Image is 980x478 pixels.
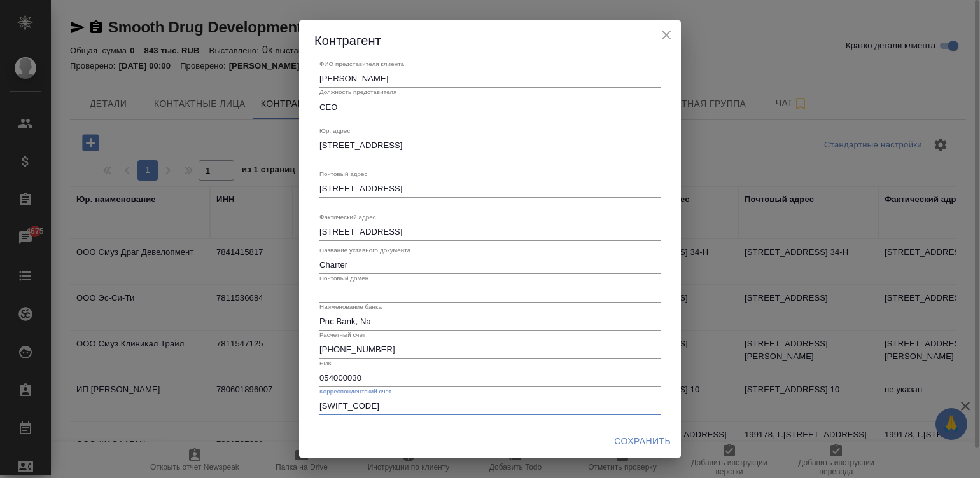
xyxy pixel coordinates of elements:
label: Почтовый адрес [319,170,368,177]
label: Расчетный счет [319,332,365,338]
label: Фактический адрес [319,214,376,220]
label: Наименование банка [319,303,382,310]
textarea: [STREET_ADDRESS] [319,227,661,236]
span: Контрагент [314,34,381,48]
label: Корреспондентский счет [319,388,391,394]
button: close [657,25,676,44]
button: Сохранить [609,430,676,453]
textarea: [STREET_ADDRESS] [319,184,661,193]
label: ФИО представителя клиента [319,60,404,67]
textarea: [STREET_ADDRESS] [319,140,661,150]
span: Сохранить [614,434,671,449]
label: Название уставного документа [319,247,410,253]
label: Почтовый домен [319,275,368,282]
label: Должность представителя [319,89,396,95]
label: БИК [319,360,332,366]
label: Юр. адрес [319,127,350,133]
